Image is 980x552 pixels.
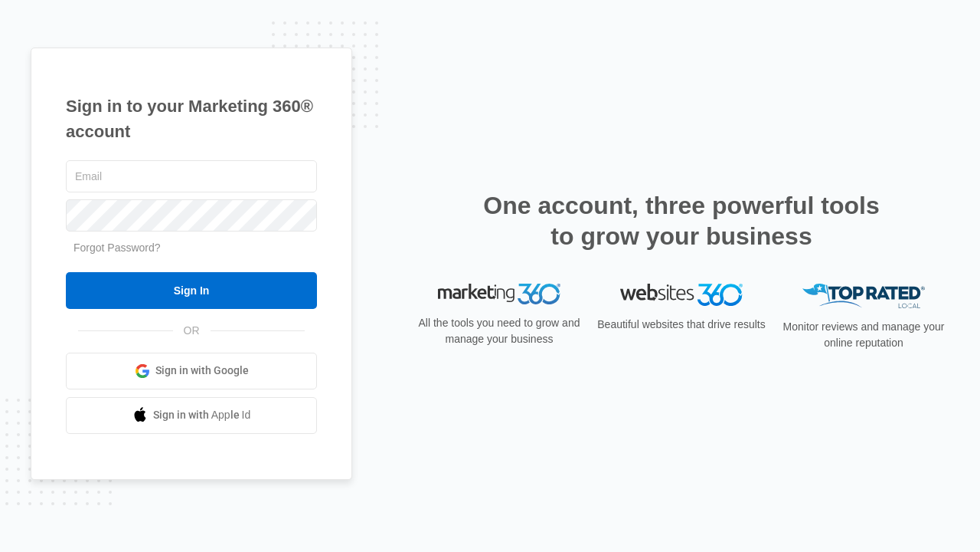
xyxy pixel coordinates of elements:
[413,315,585,347] p: All the tools you need to grow and manage your business
[802,284,925,309] img: Top Rated Local
[73,242,161,254] a: Forgot Password?
[66,160,317,192] input: Email
[438,284,560,305] img: Marketing 360
[153,407,251,423] span: Sign in with Apple Id
[155,363,249,379] span: Sign in with Google
[173,323,211,339] span: OR
[66,353,317,389] a: Sign in with Google
[479,190,884,251] h2: One account, three powerful tools to grow your business
[778,319,949,351] p: Monitor reviews and manage your online reputation
[596,317,767,333] p: Beautiful websites that drive results
[66,272,317,309] input: Sign In
[66,397,317,434] a: Sign in with Apple Id
[620,284,743,306] img: Websites 360
[66,94,317,144] h1: Sign in to your Marketing 360® account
